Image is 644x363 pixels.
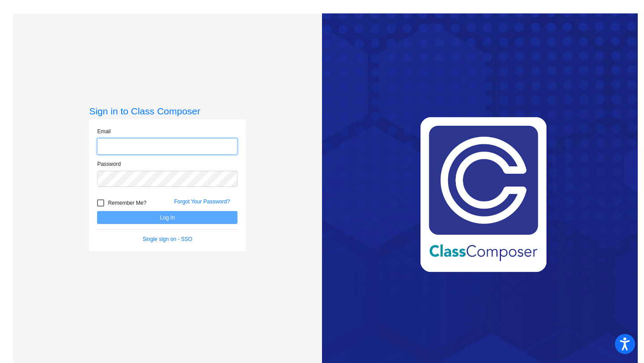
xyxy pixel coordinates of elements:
h3: Sign in to Class Composer [89,106,246,117]
label: Password [97,160,121,168]
a: Forgot Your Password? [174,198,230,205]
label: Email [97,127,110,135]
a: Single sign on - SSO [143,236,192,242]
span: Remember Me? [108,198,146,208]
button: Log In [97,211,237,224]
